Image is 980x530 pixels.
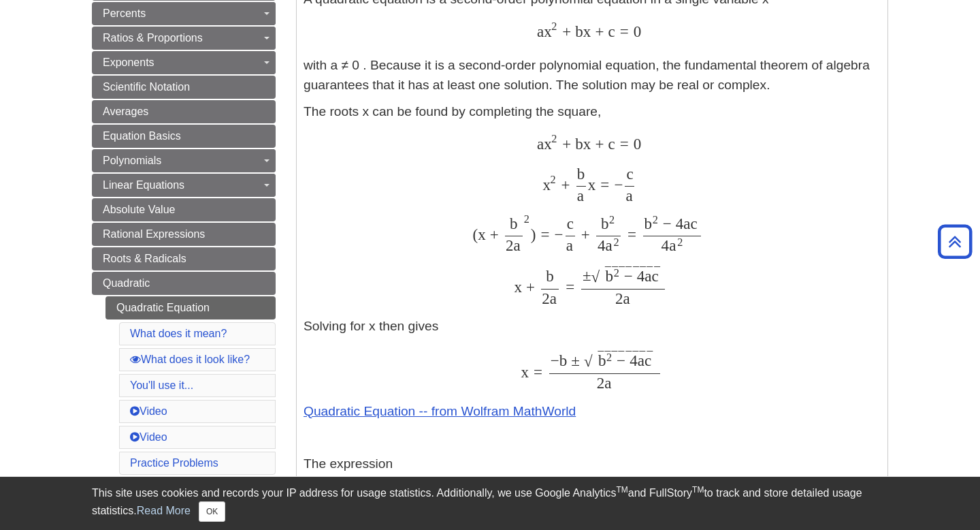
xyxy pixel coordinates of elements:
span: + [522,278,535,296]
span: 4 [672,215,684,232]
span: c [604,22,615,40]
a: Quadratic [92,272,276,295]
span: 2 [606,351,612,364]
span: − [609,176,623,193]
a: Quadratic Equation -- from Wolfram MathWorld [304,404,576,418]
span: x [514,278,522,296]
span: + [558,135,571,153]
span: x [588,176,596,193]
span: 2 [551,132,557,145]
span: − [612,352,625,369]
span: 2 [551,173,556,186]
span: c [691,215,698,232]
a: Polynomials [92,149,276,172]
span: b [606,267,614,285]
span: a [605,236,612,254]
span: x [542,176,551,193]
span: ( [472,225,478,243]
a: Equation Basics [92,125,276,148]
span: ± [567,352,580,369]
span: = [536,225,550,243]
sup: TM [616,485,627,495]
span: Rational Expressions [103,228,205,240]
a: Linear Equations [92,174,276,197]
a: Rational Expressions [92,223,276,246]
a: Roots & Radicals [92,247,276,270]
span: = [529,363,542,381]
span: = [561,278,574,296]
p: The roots x can be found by completing the square, Solving for x then gives [304,102,881,422]
span: 2 [677,236,683,249]
span: 2 [506,236,514,254]
span: 2 [597,374,605,392]
span: Ratios & Proportions [103,32,203,44]
span: a [537,22,544,40]
span: 2 [524,213,529,225]
span: b [510,215,518,232]
a: Percents [92,2,276,25]
span: Quadratic [103,277,150,289]
a: Averages [92,100,276,123]
span: √ [591,268,600,285]
span: + [557,176,570,193]
span: − [550,225,563,243]
span: Equation Basics [103,130,181,142]
span: a [683,215,690,232]
span: a [623,290,630,307]
span: 0 [629,22,642,40]
span: b [598,352,606,369]
span: √ [584,352,593,370]
span: a [625,187,632,204]
span: x [583,135,591,153]
a: Exponents [92,51,276,74]
span: b [577,165,585,183]
div: This site uses cookies and records your IP address for usage statistics. Additionally, we use Goo... [92,485,888,522]
span: b [601,215,609,232]
sup: TM [692,485,704,495]
span: a [513,236,520,254]
span: c [626,165,633,183]
span: a [577,187,584,204]
span: Scientific Notation [103,81,190,93]
a: Ratios & Proportions [92,27,276,50]
span: c [604,135,615,153]
span: 4 [625,352,638,369]
span: c [652,267,659,285]
span: − [551,352,559,369]
span: a [669,236,676,254]
a: Scientific Notation [92,76,276,99]
a: What does it look like? [130,354,250,365]
span: − [659,215,672,232]
a: What does it mean? [130,328,227,339]
span: = [623,225,636,243]
span: + [591,135,604,153]
span: 2 [615,290,623,307]
span: Averages [103,106,148,117]
span: b [571,22,583,40]
span: = [595,176,609,193]
span: Percents [103,7,146,19]
span: c [567,215,574,232]
span: 4 [633,267,645,285]
a: Video [130,431,167,443]
button: Close [199,501,225,522]
span: 4 [661,236,670,254]
span: 2 [609,213,615,226]
span: 2 [551,20,557,33]
span: 0 [629,135,642,153]
a: Absolute Value [92,198,276,221]
span: ± [583,266,591,284]
span: b [559,352,568,369]
span: − [620,267,633,285]
span: a [566,236,573,254]
span: x [544,135,552,153]
span: x [583,22,591,40]
span: = [615,135,629,153]
a: Practice Problems [130,457,218,469]
span: a [644,267,651,285]
span: 2 [614,266,619,279]
span: + [558,22,571,40]
span: b [571,135,583,153]
span: x [478,225,486,243]
span: a [604,374,611,392]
